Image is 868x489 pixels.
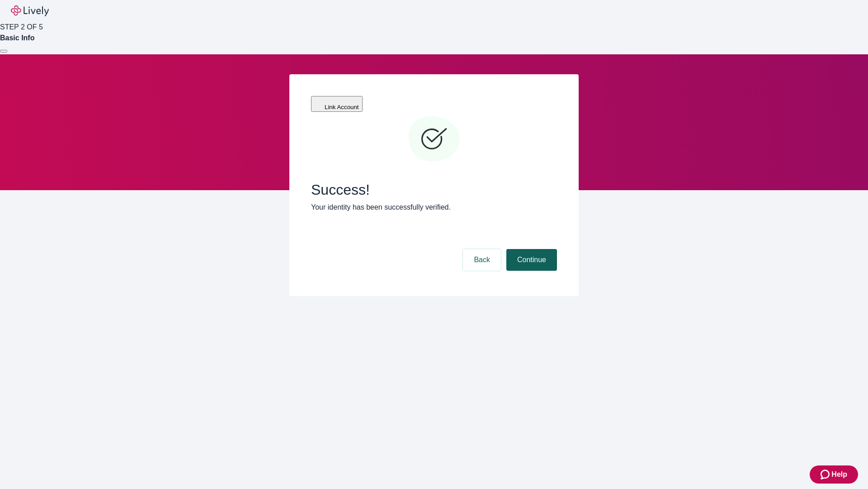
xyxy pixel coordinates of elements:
img: Lively [11,5,49,16]
p: Your identity has been successfully verified. [311,202,557,213]
svg: Checkmark icon [407,112,461,167]
span: Success! [311,181,557,198]
button: Zendesk support iconHelp [810,465,858,484]
button: Continue [506,249,557,271]
span: Help [831,469,847,480]
button: Link Account [311,96,363,112]
svg: Zendesk support icon [821,469,831,480]
button: Back [463,249,501,271]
